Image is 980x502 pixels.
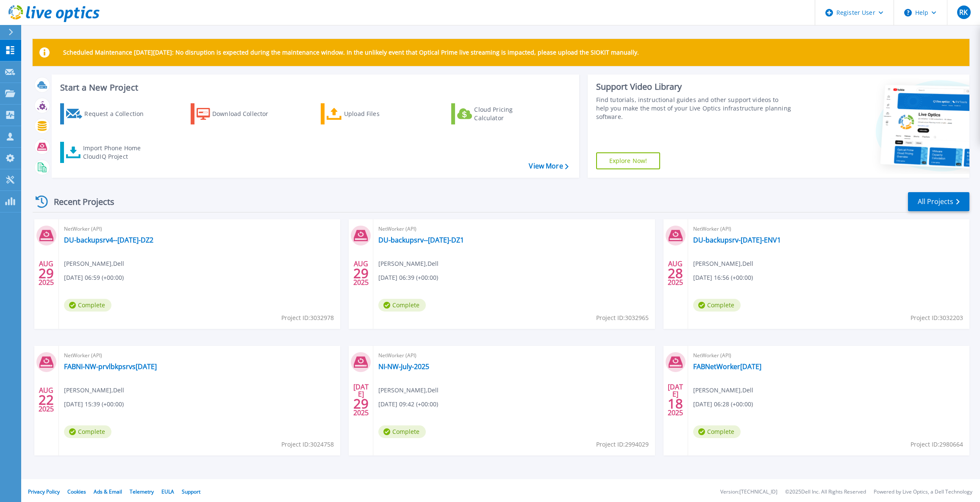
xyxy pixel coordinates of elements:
span: Project ID: 2980664 [911,440,963,449]
a: DU-backupsrv4--[DATE]-DZ2 [64,236,153,244]
span: NetWorker (API) [693,224,964,234]
span: [DATE] 16:56 (+00:00) [693,273,753,282]
span: 29 [353,400,369,407]
div: [DATE] 2025 [667,384,683,415]
span: Project ID: 2994029 [596,440,649,449]
div: AUG 2025 [38,384,54,415]
span: [PERSON_NAME] , Dell [64,259,124,268]
div: AUG 2025 [38,258,54,289]
span: Complete [378,299,426,312]
span: Complete [64,299,111,312]
a: Cloud Pricing Calculator [451,103,546,124]
div: Request a Collection [84,105,152,122]
div: Upload Files [344,105,412,122]
span: 22 [39,396,54,403]
a: Cookies [67,488,86,495]
a: Explore Now! [596,152,661,169]
span: 29 [39,270,54,277]
span: Complete [693,425,741,438]
a: Request a Collection [60,103,155,124]
div: AUG 2025 [353,258,369,289]
div: Download Collector [212,105,280,122]
span: NetWorker (API) [378,224,650,234]
span: NetWorker (API) [378,351,650,360]
span: 28 [668,270,683,277]
span: [DATE] 06:59 (+00:00) [64,273,124,282]
li: Version: [TECHNICAL_ID] [720,489,777,495]
span: NetWorker (API) [64,224,335,234]
a: Support [182,488,200,495]
span: [DATE] 09:42 (+00:00) [378,400,438,409]
span: NetWorker (API) [693,351,964,360]
li: © 2025 Dell Inc. All Rights Reserved [785,489,866,495]
a: NI-NW-July-2025 [378,362,429,371]
a: FABNetWorker[DATE] [693,362,761,371]
span: [DATE] 06:39 (+00:00) [378,273,438,282]
span: [PERSON_NAME] , Dell [64,386,124,395]
a: View More [529,162,568,170]
div: Cloud Pricing Calculator [474,105,542,122]
span: Project ID: 3032203 [911,313,963,323]
span: [PERSON_NAME] , Dell [693,259,753,268]
span: NetWorker (API) [64,351,335,360]
span: Project ID: 3032978 [281,313,334,323]
span: Project ID: 3032965 [596,313,649,323]
span: [PERSON_NAME] , Dell [693,386,753,395]
a: EULA [161,488,174,495]
a: Telemetry [130,488,154,495]
div: Support Video Library [596,81,793,92]
span: Complete [64,425,111,438]
span: 29 [353,270,369,277]
a: DU-backupsrv-[DATE]-ENV1 [693,236,781,244]
a: All Projects [908,192,969,211]
a: Upload Files [321,103,415,124]
span: [PERSON_NAME] , Dell [378,386,439,395]
span: [DATE] 06:28 (+00:00) [693,400,753,409]
p: Scheduled Maintenance [DATE][DATE]: No disruption is expected during the maintenance window. In t... [63,49,639,56]
div: Find tutorials, instructional guides and other support videos to help you make the most of your L... [596,96,793,121]
a: Privacy Policy [28,488,60,495]
span: Complete [693,299,741,312]
span: RK [959,9,968,16]
div: AUG 2025 [667,258,683,289]
div: Import Phone Home CloudIQ Project [83,144,149,161]
span: Complete [378,425,426,438]
span: [DATE] 15:39 (+00:00) [64,400,124,409]
h3: Start a New Project [60,83,568,92]
span: 18 [668,400,683,407]
li: Powered by Live Optics, a Dell Technology [874,489,972,495]
div: Recent Projects [33,191,126,212]
div: [DATE] 2025 [353,384,369,415]
a: FABNI-NW-prvlbkpsrvs[DATE] [64,362,157,371]
a: DU-backupsrv--[DATE]-DZ1 [378,236,464,244]
a: Ads & Email [94,488,122,495]
span: Project ID: 3024758 [281,440,334,449]
a: Download Collector [191,103,285,124]
span: [PERSON_NAME] , Dell [378,259,439,268]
